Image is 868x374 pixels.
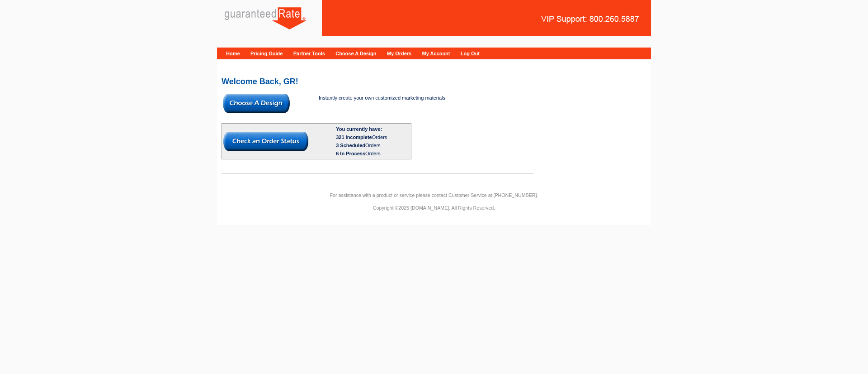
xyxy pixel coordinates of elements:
a: Partner Tools [293,51,325,56]
a: My Account [422,51,450,56]
a: Log Out [461,51,480,56]
span: 321 Incomplete [336,134,372,140]
span: 3 Scheduled [336,143,365,148]
img: button-check-order-status.gif [223,132,308,151]
span: Instantly create your own customized marketing materials. [319,95,447,101]
div: Orders Orders Orders [336,133,410,158]
p: Copyright ©2025 [DOMAIN_NAME]. All Rights Reserved. [217,204,651,212]
a: Home [226,51,240,56]
p: For assistance with a product or service please contact Customer Service at [PHONE_NUMBER]. [217,191,651,199]
h2: Welcome Back, GR! [222,77,646,86]
span: 6 In Process [336,151,365,156]
b: You currently have: [336,126,382,132]
a: Pricing Guide [250,51,283,56]
a: Choose A Design [335,51,376,56]
a: My Orders [387,51,411,56]
img: button-choose-design.gif [223,94,290,113]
